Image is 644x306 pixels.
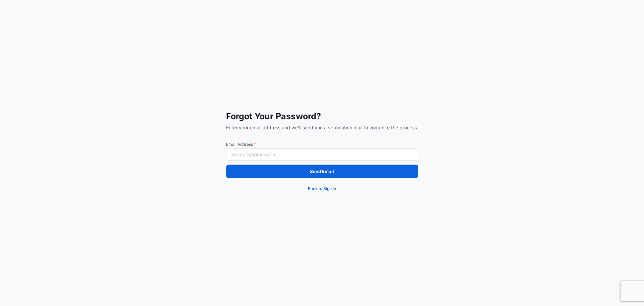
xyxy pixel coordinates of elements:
[308,185,336,192] span: Back to Sign In
[226,148,418,161] input: example@gmail.com
[226,124,418,131] span: Enter your email address and we'll send you a verification mail to complete the process.
[226,165,418,178] button: Send Email
[310,168,334,175] p: Send Email
[226,142,418,147] span: Email Address
[226,111,418,122] span: Forgot Your Password?
[226,182,418,195] a: Back to Sign In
